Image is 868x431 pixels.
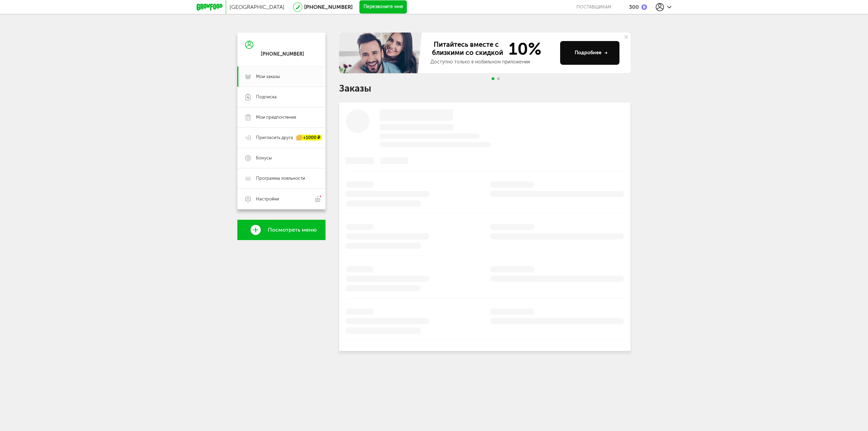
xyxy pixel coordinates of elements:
[256,135,293,141] span: Пригласить друга
[642,4,647,10] img: bonus_b.cdccf46.png
[256,175,305,181] span: Программа лояльности
[237,168,325,189] a: Программа лояльности
[261,51,304,57] div: [PHONE_NUMBER]
[492,77,494,80] span: Go to slide 1
[339,33,424,73] img: family-banner.579af9d.jpg
[304,4,353,10] a: [PHONE_NUMBER]
[629,4,639,10] div: 300
[237,220,325,240] a: Посмотреть меню
[431,40,505,57] span: Питайтесь вместе с близкими со скидкой
[256,155,272,161] span: Бонусы
[296,135,322,141] div: +1000 ₽
[230,4,284,10] span: [GEOGRAPHIC_DATA]
[560,41,619,65] button: Подробнее
[237,107,325,128] a: Мои предпочтения
[256,114,296,120] span: Мои предпочтения
[256,74,280,80] span: Мои заказы
[505,40,541,57] span: 10%
[237,189,325,209] a: Настройки
[237,66,325,87] a: Мои заказы
[256,196,279,202] span: Настройки
[431,59,555,65] div: Доступно только в мобильном приложении
[339,84,631,93] h1: Заказы
[359,0,407,14] button: Перезвоните мне
[237,128,325,148] a: Пригласить друга +1000 ₽
[237,87,325,107] a: Подписка
[237,148,325,168] a: Бонусы
[256,94,277,100] span: Подписка
[575,50,608,56] div: Подробнее
[497,77,500,80] span: Go to slide 2
[268,227,317,233] span: Посмотреть меню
